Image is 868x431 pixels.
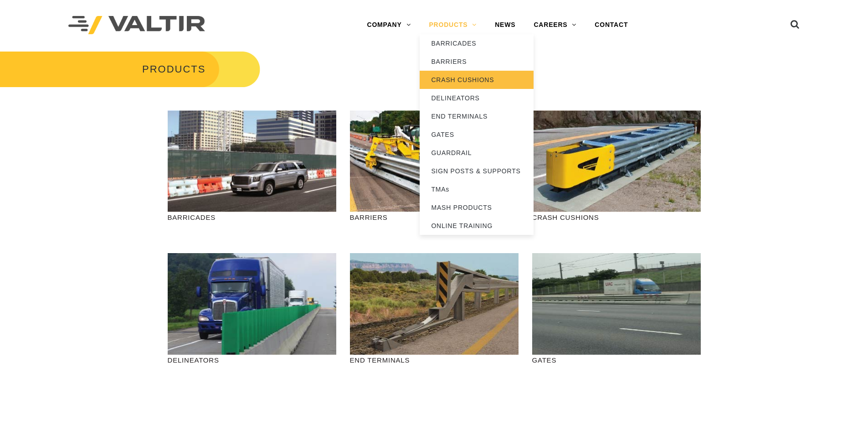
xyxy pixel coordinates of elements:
a: ONLINE TRAINING [420,217,534,235]
a: END TERMINALS [420,107,534,125]
img: Valtir [68,16,205,35]
a: CRASH CUSHIONS [420,71,534,89]
a: COMPANY [358,16,420,34]
a: DELINEATORS [420,89,534,107]
a: PRODUCTS [420,16,486,34]
a: GATES [420,125,534,144]
a: CAREERS [524,16,586,34]
p: CRASH CUSHIONS [532,212,701,223]
a: TMAs [420,180,534,198]
a: NEWS [486,16,524,34]
a: MASH PRODUCTS [420,198,534,217]
p: BARRIERS [350,212,519,223]
p: DELINEATORS [168,355,336,365]
a: BARRIERS [420,52,534,71]
p: BARRICADES [168,212,336,223]
p: END TERMINALS [350,355,519,365]
a: CONTACT [586,16,637,34]
a: GUARDRAIL [420,144,534,162]
p: GATES [532,355,701,365]
a: SIGN POSTS & SUPPORTS [420,162,534,180]
a: BARRICADES [420,34,534,52]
